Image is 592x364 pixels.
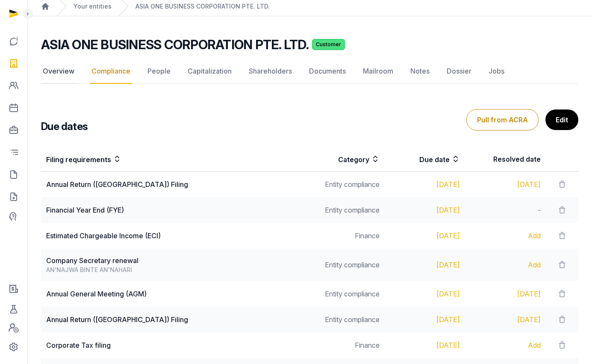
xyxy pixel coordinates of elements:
[470,340,541,350] div: Add
[41,147,304,172] th: Filing requirements
[135,2,270,11] a: ASIA ONE BUSINESS CORPORATION PTE. LTD.
[470,179,541,189] div: [DATE]
[41,59,578,84] nav: Tabs
[390,205,460,215] div: [DATE]
[390,289,460,299] div: [DATE]
[74,2,112,11] a: Your entities
[41,120,88,133] h3: Due dates
[445,59,473,84] a: Dossier
[304,197,385,223] td: Entity compliance
[470,260,541,270] div: Add
[41,59,76,84] a: Overview
[487,59,506,84] a: Jobs
[390,340,460,350] div: [DATE]
[409,59,431,84] a: Notes
[186,59,233,84] a: Capitalization
[390,314,460,325] div: [DATE]
[46,289,299,299] div: Annual General Meeting (AGM)
[470,289,541,299] div: [DATE]
[465,147,546,172] th: Resolved date
[470,205,541,215] div: -
[46,255,299,266] div: Company Secretary renewal
[307,59,348,84] a: Documents
[46,340,299,350] div: Corporate Tax filing
[46,231,299,241] div: Estimated Chargeable Income (ECI)
[304,172,385,198] td: Entity compliance
[46,266,299,274] div: AN'NAJWA BINTE AN'NAHARI
[46,314,299,325] div: Annual Return ([GEOGRAPHIC_DATA]) Filing
[90,59,132,84] a: Compliance
[385,147,465,172] th: Due date
[247,59,294,84] a: Shareholders
[390,260,460,270] div: [DATE]
[46,205,299,215] div: Financial Year End (FYE)
[304,332,385,358] td: Finance
[146,59,172,84] a: People
[361,59,395,84] a: Mailroom
[304,249,385,281] td: Entity compliance
[304,307,385,332] td: Entity compliance
[304,281,385,307] td: Entity compliance
[304,147,385,172] th: Category
[312,39,345,50] span: Customer
[41,37,309,52] h2: ASIA ONE BUSINESS CORPORATION PTE. LTD.
[470,314,541,325] div: [DATE]
[390,231,460,241] div: [DATE]
[470,231,541,241] div: Add
[466,109,539,130] button: Pull from ACRA
[46,179,299,189] div: Annual Return ([GEOGRAPHIC_DATA]) Filing
[390,179,460,189] div: [DATE]
[304,223,385,249] td: Finance
[545,109,578,130] a: Edit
